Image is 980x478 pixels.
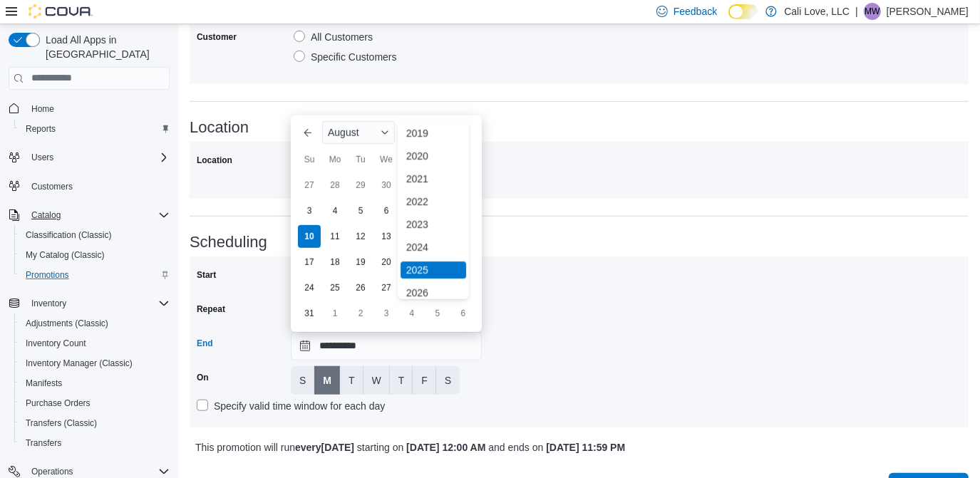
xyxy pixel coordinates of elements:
div: day-31 [298,302,321,325]
span: Reports [20,120,170,137]
button: Classification (Classic) [14,225,175,245]
a: Transfers [20,435,67,452]
span: My Catalog (Classic) [20,246,170,264]
button: T [390,366,413,395]
button: S [291,366,314,395]
span: Operations [31,466,73,477]
p: [PERSON_NAME] [887,3,969,20]
a: Promotions [20,266,75,284]
button: My Catalog (Classic) [14,245,175,265]
input: Press the down key to enter a popover containing a calendar. Press the escape key to close the po... [291,332,482,360]
div: day-4 [324,199,346,222]
span: Adjustments (Classic) [26,318,108,329]
div: 2024 [401,239,466,256]
label: Repeat [197,303,225,315]
span: M [323,373,331,388]
div: day-3 [298,199,321,222]
button: Transfers [14,433,175,453]
div: day-4 [401,302,423,325]
span: S [299,373,306,388]
span: Catalog [31,209,61,221]
button: M [314,366,340,395]
button: Purchase Orders [14,393,175,413]
span: Transfers [20,435,170,452]
div: day-6 [452,302,475,325]
span: MW [865,3,880,20]
button: Catalog [3,205,175,225]
span: Customers [31,181,73,192]
span: Classification (Classic) [26,229,112,241]
button: W [363,366,390,395]
label: On [197,372,209,383]
div: day-11 [324,225,346,248]
button: Users [26,149,59,166]
button: Inventory Manager (Classic) [14,353,175,373]
div: day-26 [349,276,372,299]
span: Users [26,149,170,166]
label: Customer [197,31,237,43]
div: 2019 [401,125,466,142]
div: 2021 [401,170,466,187]
span: Dark Mode [728,19,729,20]
p: | [855,3,858,20]
label: Location [197,155,232,166]
label: Specific Customers [294,48,397,66]
span: Feedback [674,4,717,19]
button: Transfers (Classic) [14,413,175,433]
div: day-13 [375,225,398,248]
button: Catalog [26,207,66,224]
span: Purchase Orders [26,398,91,409]
img: Cova [29,4,93,19]
div: Melissa Wight [864,3,881,20]
div: day-10 [298,225,321,248]
span: Customers [26,177,170,195]
button: Home [3,98,175,119]
div: day-25 [324,276,346,299]
span: Inventory Manager (Classic) [26,358,133,369]
h3: Scheduling [190,234,969,251]
span: W [372,373,381,388]
span: Classification (Classic) [20,227,170,244]
div: August, 2025 [296,172,476,326]
a: Transfers (Classic) [20,415,103,432]
label: All Customers [294,28,373,46]
span: Manifests [26,378,62,389]
span: Home [31,103,54,115]
div: day-24 [298,276,321,299]
button: Previous Month [296,121,319,144]
label: Start [197,269,216,281]
div: We [375,148,398,171]
b: every [DATE] [295,442,354,453]
button: Promotions [14,265,175,285]
span: Home [26,100,170,118]
span: Transfers (Classic) [26,417,97,429]
div: Button. Open the month selector. August is currently selected. [322,121,395,144]
span: Promotions [26,269,69,281]
a: Inventory Count [20,335,92,352]
div: day-27 [298,174,321,197]
div: day-1 [324,302,346,325]
div: 2020 [401,147,466,165]
button: F [413,366,436,395]
h3: Location [190,119,969,136]
a: My Catalog (Classic) [20,246,110,264]
a: Customers [26,178,78,195]
a: Home [26,100,60,118]
a: Classification (Classic) [20,227,118,244]
div: day-18 [324,251,346,274]
a: Inventory Manager (Classic) [20,355,138,372]
div: Mo [324,148,346,171]
div: day-2 [349,302,372,325]
span: Transfers [26,437,61,449]
div: day-5 [349,199,372,222]
div: day-3 [375,302,398,325]
span: T [349,373,355,388]
div: day-17 [298,251,321,274]
b: [DATE] 11:59 PM [546,442,625,453]
span: Users [31,152,53,163]
span: T [398,373,405,388]
label: End [197,338,213,349]
span: Adjustments (Classic) [20,315,170,332]
div: 2026 [401,284,466,301]
div: day-5 [426,302,449,325]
